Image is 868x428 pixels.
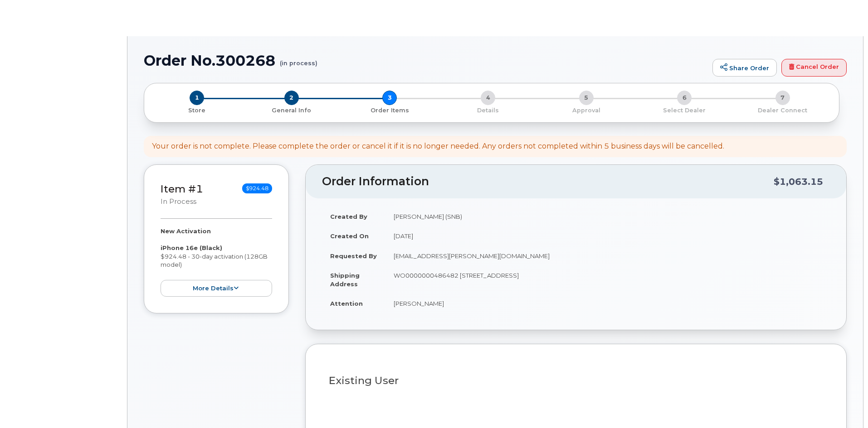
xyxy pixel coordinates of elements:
[144,53,708,68] h1: Order No.300268
[151,105,243,115] a: 1 Store
[322,175,774,188] h2: Order Information
[712,59,777,77] a: Share Order
[152,141,724,152] div: Your order is not complete. Please complete the order or cancel it if it is no longer needed. Any...
[385,207,830,226] td: [PERSON_NAME] (SNB)
[330,213,367,220] strong: Created By
[161,183,203,195] a: Item #1
[385,293,830,313] td: [PERSON_NAME]
[781,59,847,77] a: Cancel Order
[155,106,239,115] p: Store
[329,375,823,386] h3: Existing User
[774,173,823,190] div: $1,063.15
[243,105,341,115] a: 2 General Info
[246,106,337,115] p: General Info
[330,252,377,260] strong: Requested By
[161,227,272,297] div: $924.48 - 30-day activation (128GB model)
[330,232,369,240] strong: Created On
[385,226,830,246] td: [DATE]
[190,91,204,105] span: 1
[330,272,360,288] strong: Shipping Address
[385,246,830,266] td: [EMAIL_ADDRESS][PERSON_NAME][DOMAIN_NAME]
[242,183,272,193] span: $924.48
[385,265,830,293] td: WO0000000486482 [STREET_ADDRESS]
[280,53,317,67] small: (in process)
[161,227,211,235] strong: New Activation
[161,197,196,206] small: in process
[161,280,272,297] button: more details
[330,300,363,307] strong: Attention
[284,91,299,105] span: 2
[161,244,222,251] strong: iPhone 16e (Black)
